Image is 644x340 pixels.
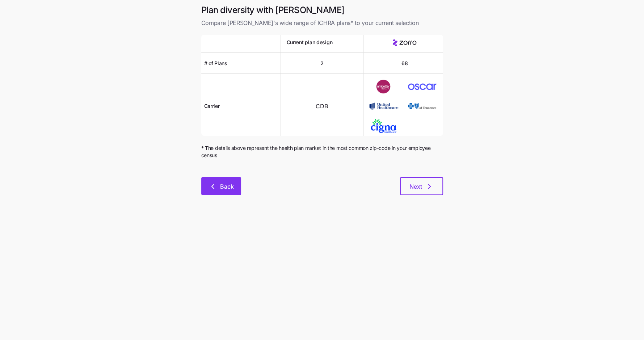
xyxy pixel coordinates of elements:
img: Carrier [369,119,398,133]
span: Compare [PERSON_NAME]'s wide range of ICHRA plans* to your current selection [201,18,443,28]
span: Next [409,182,422,191]
span: Back [220,182,234,191]
span: CDB [316,102,328,111]
span: Current plan design [287,39,333,46]
span: 68 [401,60,408,67]
img: Carrier [408,80,437,93]
button: Next [400,177,443,195]
span: # of Plans [204,60,227,67]
button: Back [201,177,241,195]
span: Carrier [204,102,220,110]
span: * The details above represent the health plan market in the most common zip-code in your employee... [201,144,443,159]
img: Carrier [369,80,398,93]
span: 2 [320,60,324,67]
img: Carrier [369,99,398,113]
img: Carrier [408,99,437,113]
h1: Plan diversity with [PERSON_NAME] [201,4,443,16]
